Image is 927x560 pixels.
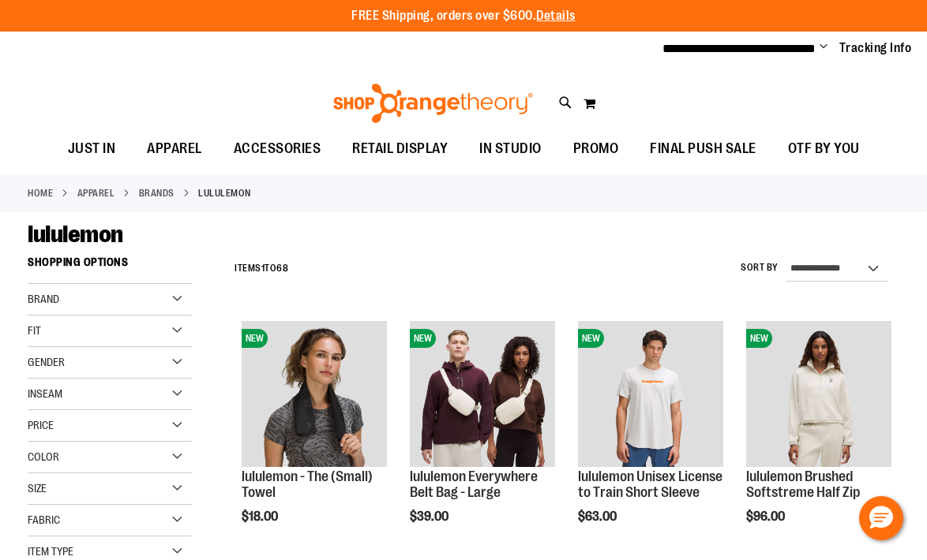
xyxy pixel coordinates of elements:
img: lululemon Unisex License to Train Short Sleeve [578,321,723,466]
span: Inseam [28,387,62,400]
span: $18.00 [242,510,280,524]
span: PROMO [573,131,619,166]
img: lululemon Everywhere Belt Bag - Large [410,321,555,466]
a: lululemon Brushed Softstreme Half ZipNEW [746,321,891,469]
span: Gender [28,356,65,368]
span: JUST IN [68,131,116,166]
span: FINAL PUSH SALE [650,131,756,166]
span: RETAIL DISPLAY [352,131,448,166]
span: $39.00 [410,510,451,524]
p: FREE Shipping, orders over $600. [351,7,576,25]
span: Brand [28,293,59,305]
span: 68 [276,263,288,274]
span: Color [28,450,59,463]
a: BRANDS [139,186,175,200]
span: $63.00 [578,510,619,524]
label: Sort By [741,261,779,274]
img: Shop Orangetheory [331,84,535,123]
button: Account menu [820,40,828,56]
span: Size [28,482,47,495]
a: APPAREL [131,131,218,166]
button: Hello, have a question? Let’s chat. [859,496,903,540]
span: NEW [746,329,772,348]
a: JUST IN [52,131,132,167]
a: lululemon Unisex License to Train Short Sleeve [578,469,722,500]
span: NEW [242,329,268,348]
a: FINAL PUSH SALE [634,131,772,167]
span: Item Type [28,545,73,558]
span: lululemon [28,221,123,248]
h2: Items to [235,256,288,281]
a: lululemon - The (Small) Towel [242,469,373,500]
img: lululemon Brushed Softstreme Half Zip [746,321,891,466]
span: OTF BY YOU [788,131,860,166]
a: PROMO [557,131,635,167]
strong: lululemon [198,186,251,200]
img: lululemon - The (Small) Towel [242,321,387,466]
a: lululemon Everywhere Belt Bag - Large [410,469,538,500]
a: lululemon Brushed Softstreme Half Zip [746,469,860,500]
span: Price [28,419,54,431]
span: APPAREL [147,131,202,166]
a: lululemon Unisex License to Train Short SleeveNEW [578,321,723,469]
span: ACCESSORIES [234,131,321,166]
strong: Shopping Options [28,248,192,284]
a: APPAREL [77,186,115,200]
span: NEW [578,329,604,348]
a: Details [536,9,576,23]
a: lululemon - The (Small) TowelNEW [242,321,387,469]
a: RETAIL DISPLAY [336,131,463,167]
a: IN STUDIO [463,131,557,167]
span: Fabric [28,513,60,526]
span: IN STUDIO [479,131,542,166]
a: ACCESSORIES [218,131,337,167]
span: $96.00 [746,510,787,524]
span: 1 [261,263,265,274]
a: Home [28,186,53,200]
a: OTF BY YOU [772,131,876,167]
a: Tracking Info [839,39,912,57]
span: NEW [410,329,436,348]
a: lululemon Everywhere Belt Bag - LargeNEW [410,321,555,469]
span: Fit [28,324,41,337]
